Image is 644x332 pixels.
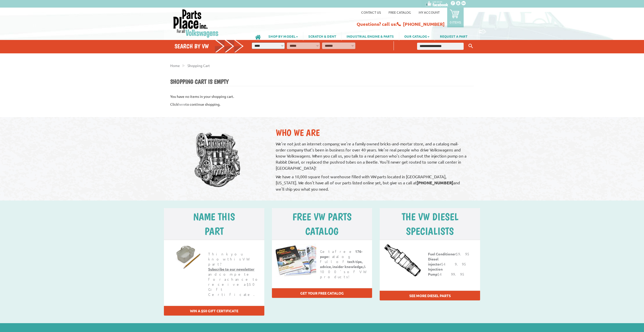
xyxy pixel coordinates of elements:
[276,127,469,138] h2: Who We Are
[276,173,469,192] p: We have a 10,000 square foot warehouse filled with VW parts located in [GEOGRAPHIC_DATA], [US_STA...
[303,32,341,40] a: SCRATCH & DENT
[276,141,469,171] p: We're not just an internet company; we're a family owned bricks-and-mortar store, and a catalog m...
[276,244,316,277] img: Free catalog!
[164,306,264,316] div: WIN A $50 GIFT CERTIFICATE
[386,225,474,237] h5: Specialists
[263,32,303,40] a: SHOP BY MODEL
[447,8,464,27] a: 0 items
[419,10,440,14] a: My Account
[170,102,474,107] p: Click to continue shopping.
[435,32,473,40] a: REQUEST A PART
[399,32,435,40] a: OUR CATALOG
[175,42,244,50] h4: Search by VW
[417,180,453,185] strong: [PHONE_NUMBER]
[278,225,366,237] h5: catalog
[168,244,205,269] img: Name this part
[383,244,422,277] img: VW Diesel Specialists
[206,249,264,299] h6: Think you know this VW part? and compete for a chance to receive a $50 Gift Certificate.
[170,225,258,237] h5: part
[170,211,258,223] h5: Name this
[425,249,476,284] h6: $9.95 $49.95 $499.95
[450,20,461,24] p: 0 items
[170,63,180,68] a: Home
[361,10,381,14] a: Contact us
[170,94,474,99] p: You have no items in your shopping cart.
[428,257,441,266] strong: Diesel injector
[208,267,254,271] a: Subscribe to our newsletter
[386,211,474,223] h5: The VW Diesel
[178,102,185,106] a: here
[409,293,451,298] a: See more diesel parts
[467,42,475,50] button: Keyword Search
[170,78,474,86] h1: Shopping Cart is Empty
[187,63,210,68] a: Shopping Cart
[317,246,368,282] h6: Get a free catalog full of & 1000's of VW products!
[278,211,366,223] h5: free vw parts
[428,252,456,256] strong: Fuel Conditioner
[341,32,399,40] a: INDUSTRIAL ENGINE & PARTS
[389,10,411,14] a: Free Catalog
[272,288,372,298] div: Get your free catalog
[173,9,219,38] img: Parts Place Inc!
[168,244,202,269] a: Name This Part
[428,267,443,276] strong: Injection Pump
